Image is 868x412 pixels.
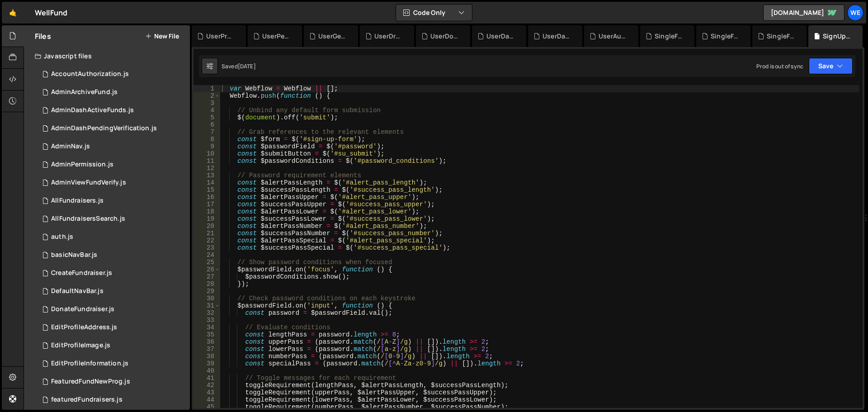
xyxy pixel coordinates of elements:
[35,7,67,18] div: WellFund
[193,92,220,99] div: 2
[51,88,118,96] div: AdminArchiveFund.js
[193,157,220,165] div: 11
[193,208,220,215] div: 18
[51,378,130,386] div: FeaturedFundNewProg.js
[193,194,220,201] div: 16
[193,150,220,157] div: 10
[193,186,220,194] div: 15
[35,318,190,336] div: 13134/37569.js
[193,389,220,396] div: 43
[51,305,114,313] div: DonateFundraiser.js
[35,31,51,41] h2: Files
[51,161,113,169] div: AdminPermission.js
[35,65,190,83] div: 13134/33196.js
[193,99,220,107] div: 3
[193,302,220,309] div: 31
[51,197,104,205] div: AllFundraisers.js
[193,172,220,179] div: 13
[51,106,134,114] div: AdminDashActiveFunds.js
[756,62,803,70] div: Prod is out of sync
[193,382,220,389] div: 42
[486,32,515,41] div: UserDashboardFollowedFundraisers.js
[51,215,125,223] div: AllFundraisersSearch.js
[35,228,190,246] div: 13134/35729.js
[51,179,126,187] div: AdminViewFundVerify.js
[193,367,220,374] div: 40
[193,317,220,324] div: 33
[193,331,220,338] div: 35
[35,210,190,228] div: 13134/37549.js
[193,201,220,208] div: 17
[193,114,220,121] div: 5
[193,288,220,295] div: 29
[35,355,190,373] div: 13134/37568.js
[193,396,220,403] div: 44
[767,32,796,41] div: SingleFundDonatePageInfo.js
[35,373,190,391] div: 13134/35733.js
[193,165,220,172] div: 12
[51,360,128,368] div: EditProfileInformation.js
[262,32,291,41] div: UserPendingFundraiser.js
[51,251,97,259] div: basicNavBar.js
[35,300,190,318] div: 13134/33480.js
[193,273,220,280] div: 27
[193,259,220,266] div: 25
[35,83,190,101] div: 13134/38502.js
[193,230,220,237] div: 21
[222,62,256,70] div: Saved
[51,287,104,295] div: DefaultNavBar.js
[809,58,853,74] button: Save
[206,32,235,41] div: UserProfile.js
[193,121,220,128] div: 6
[374,32,403,41] div: UserDraftFundraisers.js
[396,5,472,21] button: Code Only
[193,280,220,288] div: 28
[193,403,220,411] div: 45
[51,323,117,331] div: EditProfileAddress.js
[51,396,123,404] div: featuredFundraisers.js
[35,282,190,300] div: 13134/33556.js
[193,309,220,317] div: 32
[193,237,220,244] div: 22
[35,174,190,192] div: 13134/38584.js
[193,324,220,331] div: 34
[35,101,190,119] div: 13134/38490.js
[193,338,220,346] div: 36
[430,32,459,41] div: UserDonations.js
[51,341,110,350] div: EditProfileImage.js
[24,47,190,65] div: Javascript files
[542,32,571,41] div: UserDashboarActivity.js
[35,156,190,174] div: 13134/38480.js
[193,223,220,230] div: 20
[847,5,863,21] a: We
[51,269,112,277] div: CreateFundraiser.js
[193,215,220,223] div: 19
[193,136,220,143] div: 8
[145,33,179,40] button: New File
[655,32,684,41] div: SingleFundraiserSetMetaInfo.js
[193,143,220,150] div: 9
[193,353,220,360] div: 38
[51,233,73,241] div: auth.js
[51,124,157,133] div: AdminDashPendingVerification.js
[193,266,220,273] div: 26
[193,251,220,259] div: 24
[35,264,190,282] div: 13134/33197.js
[193,128,220,136] div: 7
[193,360,220,367] div: 39
[193,346,220,353] div: 37
[193,107,220,114] div: 4
[193,179,220,186] div: 14
[35,119,190,137] div: 13134/38583.js
[193,244,220,251] div: 23
[51,70,129,78] div: AccountAuthorization.js
[823,32,852,41] div: SignUpPage.js
[35,336,190,355] div: 13134/37567.js
[193,295,220,302] div: 30
[51,142,90,151] div: AdminNav.js
[35,391,190,409] div: 13134/32527.js
[2,2,24,24] a: 🤙
[599,32,627,41] div: UserAuth.js
[318,32,347,41] div: UserGeneralInfo.js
